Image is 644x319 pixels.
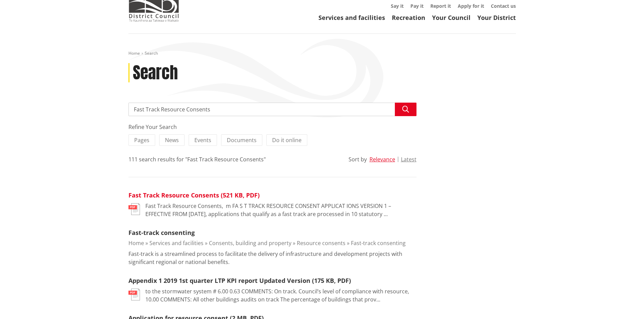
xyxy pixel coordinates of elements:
[145,287,416,303] p: to the stormwater system # 6.00 0.63 COMMENTS: On track. Council’s level of compliance with resou...
[133,63,178,83] h1: Search
[392,14,425,22] a: Recreation
[391,3,404,9] a: Say it
[134,136,149,144] span: Pages
[128,51,516,56] nav: breadcrumb
[458,3,484,9] a: Apply for it
[401,156,416,162] button: Latest
[430,3,451,9] a: Report it
[318,14,385,22] a: Services and facilities
[351,239,406,247] a: Fast-track consenting
[149,239,204,247] a: Services and facilities
[128,239,144,247] a: Home
[491,3,516,9] a: Contact us
[432,14,471,22] a: Your Council
[349,155,367,163] div: Sort by
[209,239,291,247] a: Consents, building and property
[128,103,416,116] input: Search input
[128,203,140,215] img: document-pdf.svg
[165,136,179,144] span: News
[194,136,211,144] span: Events
[272,136,302,144] span: Do it online
[145,50,158,56] span: Search
[145,202,416,218] p: Fast Track Resource Consents, ﻿ m FA S T TRACK RESOURCE CONSENT APPLICAT IONS VERSION 1 – EFFECTI...
[128,289,140,300] img: document-pdf.svg
[128,191,260,199] a: Fast Track Resource Consents (521 KB, PDF)
[227,136,257,144] span: Documents
[477,14,516,22] a: Your District
[613,291,637,315] iframe: Messenger Launcher
[128,50,140,56] a: Home
[410,3,424,9] a: Pay it
[128,276,351,285] a: Appendix 1 2019 1st quarter LTP KPI report Updated Version (175 KB, PDF)
[128,250,416,266] p: Fast-track is a streamlined process to facilitate the delivery of infrastructure and development ...
[128,229,195,237] a: Fast-track consenting
[128,155,266,163] div: 111 search results for "Fast Track Resource Consents"
[297,239,345,247] a: Resource consents
[369,156,395,162] button: Relevance
[128,123,416,131] div: Refine Your Search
